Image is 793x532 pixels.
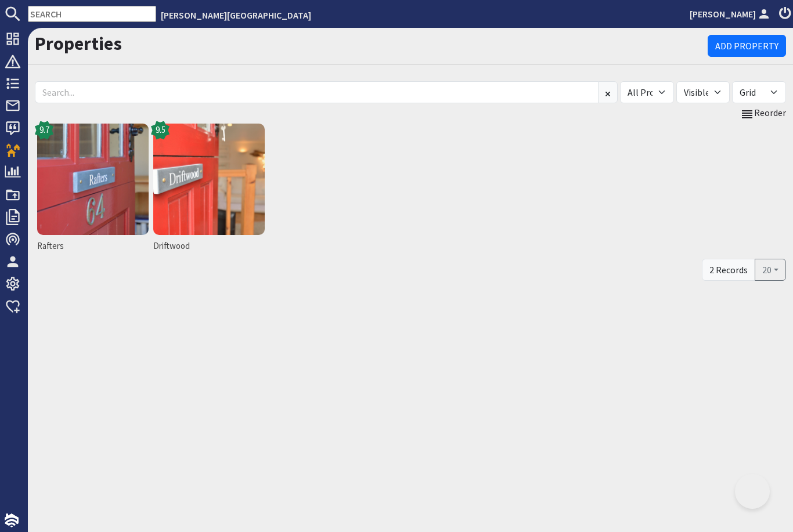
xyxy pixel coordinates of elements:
[35,32,122,55] a: Properties
[740,106,786,121] a: Reorder
[37,240,149,253] span: Rafters
[735,474,770,509] iframe: Toggle Customer Support
[690,7,772,21] a: [PERSON_NAME]
[702,259,755,281] div: 2 Records
[151,121,267,257] a: Driftwood9.5
[28,6,156,22] input: SEARCH
[156,124,165,137] span: 9.5
[35,121,151,257] a: Rafters9.7
[755,259,786,281] button: 20
[37,124,149,235] img: Rafters's icon
[161,9,311,21] a: [PERSON_NAME][GEOGRAPHIC_DATA]
[39,124,49,137] span: 9.7
[35,81,599,103] input: Search...
[5,513,19,527] img: staytech_i_w-64f4e8e9ee0a9c174fd5317b4b171b261742d2d393467e5bdba4413f4f884c10.svg
[708,35,786,57] a: Add Property
[153,124,265,235] img: Driftwood's icon
[153,240,265,253] span: Driftwood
